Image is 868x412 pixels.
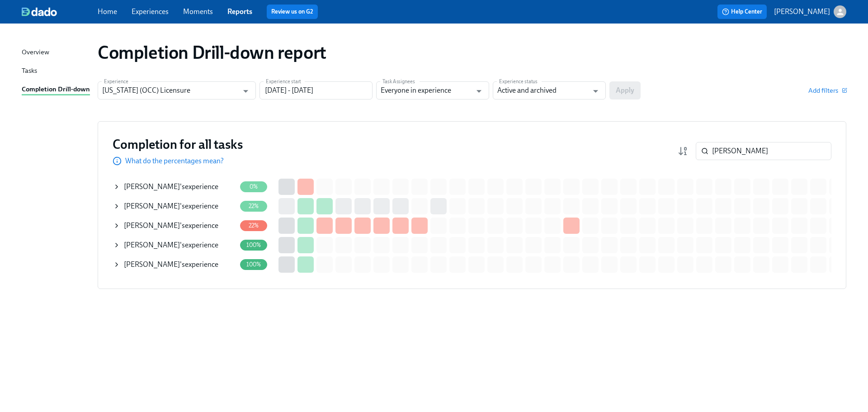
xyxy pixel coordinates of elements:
p: What do the percentages mean? [125,156,224,166]
button: Open [472,84,486,98]
span: 0% [244,183,263,190]
div: 's experience [124,182,218,192]
a: Home [98,7,117,16]
div: 's experience [124,221,218,231]
span: 22% [243,203,264,209]
p: [PERSON_NAME] [774,7,830,17]
div: Completion Drill-down [22,84,90,95]
img: dado [22,7,57,16]
a: Moments [183,7,213,16]
button: Add filters [808,86,846,95]
button: [PERSON_NAME] [774,5,846,18]
h3: Completion for all tasks [113,136,243,152]
div: 's experience [124,201,218,211]
div: [PERSON_NAME]'sexperience [113,197,236,215]
button: Help Center [717,5,767,19]
div: [PERSON_NAME]'sexperience [113,178,236,196]
span: 22% [243,222,264,229]
span: [PERSON_NAME] [124,182,180,191]
a: dado [22,7,98,16]
span: [PERSON_NAME] [124,241,180,249]
span: [PERSON_NAME] [124,221,180,230]
span: Help Center [722,7,762,16]
span: [PERSON_NAME] [124,260,180,269]
a: Overview [22,47,90,58]
div: [PERSON_NAME]'sexperience [113,217,236,235]
div: 's experience [124,260,218,270]
div: Tasks [22,66,37,77]
input: Search by name [712,142,831,160]
div: [PERSON_NAME]'sexperience [113,236,236,254]
a: Reports [227,7,252,16]
span: Aliyah Miles-Williams [124,202,180,210]
div: Overview [22,47,49,58]
h1: Completion Drill-down report [98,42,326,63]
button: Open [589,84,603,98]
a: Tasks [22,66,90,77]
div: 's experience [124,240,218,250]
span: 100% [241,242,267,248]
div: [PERSON_NAME]'sexperience [113,256,236,274]
button: Review us on G2 [267,5,318,19]
button: Open [239,84,253,98]
a: Completion Drill-down [22,84,90,95]
span: 100% [241,261,267,268]
a: Review us on G2 [271,7,313,16]
a: Experiences [132,7,169,16]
